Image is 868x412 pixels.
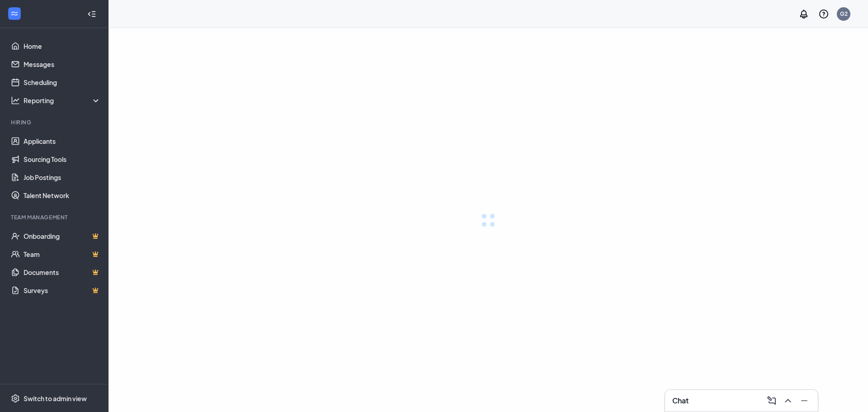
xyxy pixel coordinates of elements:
[11,96,20,105] svg: Analysis
[87,9,96,19] svg: Collapse
[24,73,101,91] a: Scheduling
[764,393,778,408] button: ComposeMessage
[672,396,689,406] h3: Chat
[11,213,99,221] div: Team Management
[24,281,101,299] a: SurveysCrown
[24,245,101,263] a: TeamCrown
[780,393,794,408] button: ChevronUp
[11,394,20,403] svg: Settings
[24,394,87,403] div: Switch to admin view
[818,9,829,19] svg: QuestionInfo
[11,118,99,126] div: Hiring
[766,395,777,406] svg: ComposeMessage
[796,393,811,408] button: Minimize
[783,395,793,406] svg: ChevronUp
[24,263,101,281] a: DocumentsCrown
[24,96,101,105] div: Reporting
[24,132,101,150] a: Applicants
[24,186,101,204] a: Talent Network
[799,395,810,406] svg: Minimize
[10,9,19,18] svg: WorkstreamLogo
[840,10,848,18] div: G2
[798,9,809,19] svg: Notifications
[24,168,101,186] a: Job Postings
[24,55,101,73] a: Messages
[24,150,101,168] a: Sourcing Tools
[24,37,101,55] a: Home
[24,227,101,245] a: OnboardingCrown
